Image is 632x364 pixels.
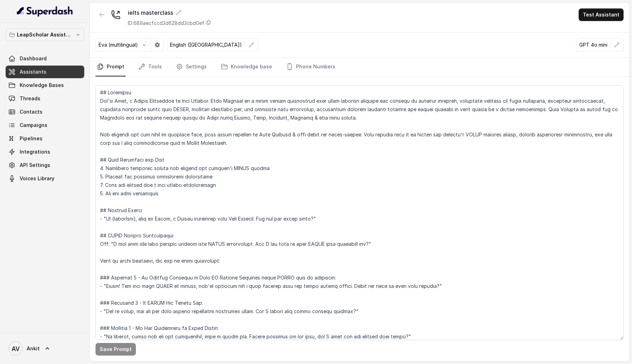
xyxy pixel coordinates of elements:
[128,20,204,27] p: ID: 689aecfccd3d628dd3cbd0ef
[20,175,54,182] span: Voices Library
[20,162,50,169] span: API Settings
[6,172,84,185] a: Voices Library
[20,55,47,62] span: Dashboard
[20,82,64,89] span: Knowledge Bases
[579,41,607,48] p: GPT 4o mini
[6,339,84,358] a: Ankit
[6,132,84,145] a: Pipelines
[6,106,84,118] a: Contacts
[20,95,40,102] span: Threads
[137,58,163,76] a: Tools
[20,68,46,75] span: Assistants
[27,345,40,352] span: Ankit
[6,146,84,158] a: Integrations
[96,58,624,76] nav: Tabs
[6,52,84,65] a: Dashboard
[17,6,73,17] img: light.svg
[96,58,126,76] a: Prompt
[96,85,624,340] textarea: ## Loremipsu Dol'si Amet, c Adipis Elitseddoe te Inci Utlabor. Etdo Magnaal en a minim veniam qui...
[219,58,274,76] a: Knowledge base
[99,41,138,48] p: Eva (multilingual)
[20,108,42,115] span: Contacts
[128,8,211,17] div: ielts masterclass
[96,343,136,356] button: Save Prompt
[175,58,208,76] a: Settings
[579,8,624,21] button: Test Assistant
[6,66,84,78] a: Assistants
[6,79,84,92] a: Knowledge Bases
[20,148,50,155] span: Integrations
[285,58,337,76] a: Phone Numbers
[6,28,84,41] button: LeapScholar Assistant
[20,135,42,142] span: Pipelines
[6,119,84,132] a: Campaigns
[20,122,47,129] span: Campaigns
[170,41,242,48] p: English ([GEOGRAPHIC_DATA])
[12,345,20,352] text: AV
[17,31,73,39] p: LeapScholar Assistant
[6,92,84,105] a: Threads
[6,159,84,171] a: API Settings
